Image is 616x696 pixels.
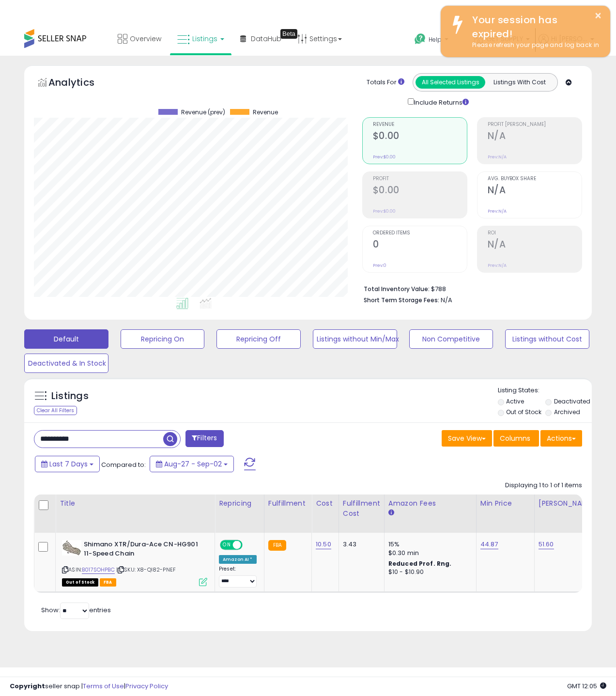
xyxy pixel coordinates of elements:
[24,354,108,373] button: Deactivated & In Stock
[488,122,582,127] span: Profit [PERSON_NAME]
[280,29,297,39] div: Tooltip anchor
[373,239,467,252] h2: 0
[364,285,430,293] b: Total Inventory Value:
[185,430,223,447] button: Filters
[130,34,161,44] span: Overview
[290,24,349,53] a: Settings
[554,408,580,416] label: Archived
[540,430,582,447] button: Actions
[506,397,524,405] label: Active
[251,34,281,44] span: DataHub
[429,35,442,44] span: Help
[316,498,335,509] div: Cost
[84,540,201,560] b: Shimano XTR/Dura-Ace CN-HG901 11-Speed Chain
[268,540,286,551] small: FBA
[505,481,582,490] div: Displaying 1 to 1 of 1 items
[364,296,439,304] b: Short Term Storage Fees:
[316,540,331,549] a: 10.50
[164,459,222,469] span: Aug-27 - Sep-02
[150,456,234,472] button: Aug-27 - Sep-02
[416,76,485,89] button: All Selected Listings
[373,231,467,236] span: Ordered Items
[539,498,596,509] div: [PERSON_NAME]
[101,460,146,469] span: Compared to:
[373,185,467,198] h2: $0.00
[121,329,205,349] button: Repricing On
[241,541,257,549] span: OFF
[388,568,469,576] div: $10 - $10.90
[488,239,582,252] h2: N/A
[219,498,260,509] div: Repricing
[388,540,469,549] div: 15%
[465,13,603,41] div: Your session has expired!
[388,549,469,557] div: $0.30 min
[539,540,554,549] a: 51.60
[441,295,452,305] span: N/A
[388,509,394,517] small: Amazon Fees.
[400,96,480,108] div: Include Returns
[506,408,541,416] label: Out of Stock
[60,498,211,509] div: Title
[373,263,386,268] small: Prev: 0
[488,263,507,268] small: Prev: N/A
[367,78,404,87] div: Totals For
[268,498,308,509] div: Fulfillment
[409,329,493,349] button: Non Competitive
[219,555,257,564] div: Amazon AI *
[110,24,169,53] a: Overview
[488,176,582,182] span: Avg. Buybox Share
[313,329,397,349] button: Listings without Min/Max
[554,397,590,405] label: Deactivated
[373,122,467,127] span: Revenue
[480,540,498,549] a: 44.87
[24,329,108,349] button: Default
[480,498,530,509] div: Min Price
[219,566,257,588] div: Preset:
[373,130,467,143] h2: $0.00
[488,154,507,160] small: Prev: N/A
[62,578,98,587] span: All listings that are currently out of stock and unavailable for purchase on Amazon
[82,566,115,574] a: B017SOHPBC
[493,430,539,447] button: Columns
[62,540,81,556] img: 51lNx-5S+aL._SL40_.jpg
[488,231,582,236] span: ROI
[35,456,100,472] button: Last 7 Days
[364,282,575,294] li: $788
[62,540,207,585] div: ASIN:
[373,176,467,182] span: Profit
[343,540,377,549] div: 3.43
[388,498,472,509] div: Amazon Fees
[343,498,380,519] div: Fulfillment Cost
[233,24,289,53] a: DataHub
[442,430,492,447] button: Save View
[485,76,554,89] button: Listings With Cost
[505,329,589,349] button: Listings without Cost
[51,389,89,403] h5: Listings
[488,130,582,143] h2: N/A
[488,208,507,214] small: Prev: N/A
[407,26,465,56] a: Help
[488,185,582,198] h2: N/A
[498,386,592,395] p: Listing States:
[170,24,231,53] a: Listings
[221,541,233,549] span: ON
[414,33,426,45] i: Get Help
[116,566,176,573] span: | SKU: X8-QI82-PNEF
[216,329,301,349] button: Repricing Off
[181,109,225,116] span: Revenue (prev)
[34,406,77,415] div: Clear All Filters
[41,605,111,615] span: Show: entries
[48,76,113,92] h5: Analytics
[388,559,452,568] b: Reduced Prof. Rng.
[49,459,88,469] span: Last 7 Days
[500,433,530,443] span: Columns
[373,208,396,214] small: Prev: $0.00
[373,154,396,160] small: Prev: $0.00
[253,109,278,116] span: Revenue
[100,578,116,587] span: FBA
[465,41,603,50] div: Please refresh your page and log back in
[192,34,217,44] span: Listings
